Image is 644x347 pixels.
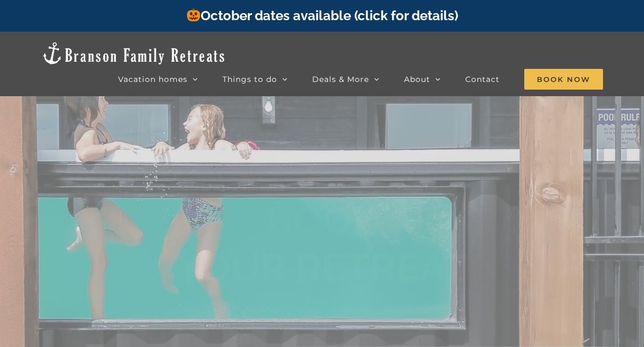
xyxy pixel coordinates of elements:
a: Deals & More [312,68,379,90]
span: Vacation homes [118,75,188,83]
span: Things to do [223,75,277,83]
a: Book Now [524,68,603,90]
img: 🎃 [187,8,200,21]
nav: Main Menu [118,68,603,90]
img: Branson Family Retreats Logo [41,41,226,66]
a: Vacation homes [118,68,198,90]
span: About [404,75,430,83]
a: Contact [465,68,500,90]
a: Things to do [223,68,288,90]
span: Deals & More [312,75,369,83]
span: Contact [465,75,500,83]
b: BOOK YOUR RETREAT [177,197,468,291]
a: October dates available (click for details) [186,8,458,23]
a: About [404,68,441,90]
